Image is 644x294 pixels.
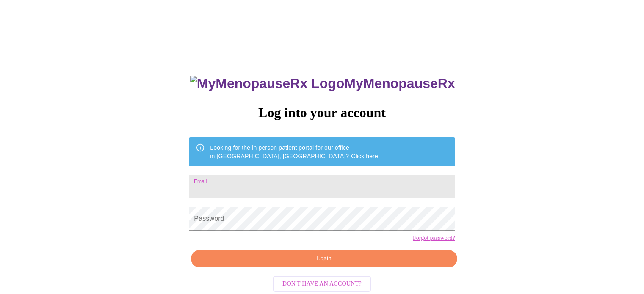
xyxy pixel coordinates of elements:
a: Don't have an account? [271,279,373,286]
h3: MyMenopauseRx [190,76,455,91]
button: Login [191,250,457,267]
div: Looking for the in person patient portal for our office in [GEOGRAPHIC_DATA], [GEOGRAPHIC_DATA]? [210,140,380,164]
a: Click here! [351,153,380,159]
img: MyMenopauseRx Logo [190,76,344,91]
a: Forgot password? [413,235,455,242]
h3: Log into your account [189,105,455,121]
button: Don't have an account? [273,276,371,292]
span: Don't have an account? [282,279,362,289]
span: Login [201,253,447,264]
